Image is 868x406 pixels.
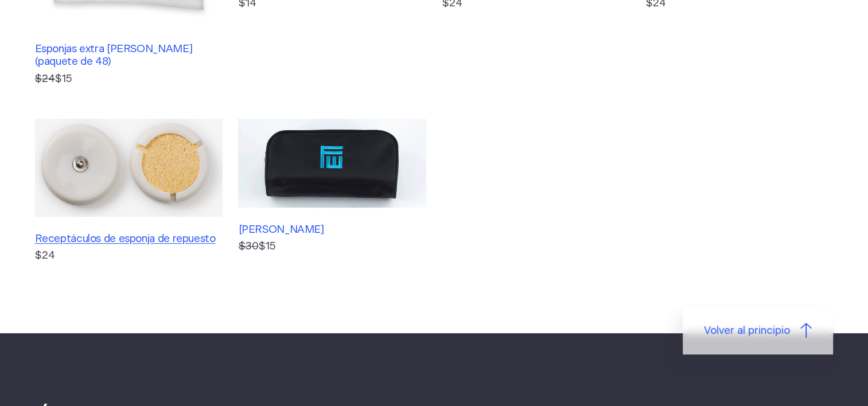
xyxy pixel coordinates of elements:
[238,241,275,252] font: $15
[35,73,55,84] s: $24
[35,43,223,69] h3: Esponjas extra [PERSON_NAME] (paquete de 48)
[238,119,426,264] a: [PERSON_NAME] $30$15
[238,241,258,252] s: $30
[238,119,426,208] img: Fisher Wallace Pouch
[683,307,834,355] a: Volver al principio
[238,224,426,236] h3: [PERSON_NAME]
[35,119,223,217] img: Replacement Sponge Receptacles
[35,248,223,264] p: $24
[35,119,223,264] a: Receptáculos de esponja de repuesto$24
[35,73,72,84] font: $15
[704,323,790,339] span: Volver al principio
[35,233,223,245] h3: Receptáculos de esponja de repuesto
